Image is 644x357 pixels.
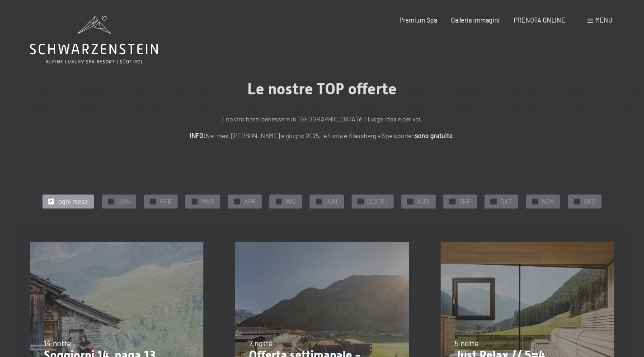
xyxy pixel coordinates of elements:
span: Menu [595,16,612,24]
p: Nei mesi [PERSON_NAME] e giugno 2025, le funivie Klausberg e Speikboden . [123,131,521,141]
span: 7 notte [249,338,273,348]
a: Premium Spa [400,16,437,24]
span: ✓ [49,199,53,204]
strong: INFO: [190,132,206,139]
span: DEZ [584,197,596,206]
span: ✓ [575,199,579,204]
strong: sono gratuite [415,132,453,139]
span: FEB [160,197,172,206]
span: ✓ [409,199,412,204]
span: ✓ [193,199,196,204]
span: JUN [325,197,338,206]
span: ✓ [235,199,239,204]
span: ✓ [492,199,495,204]
span: Le nostre TOP offerte [247,79,397,98]
p: Il nostro hotel benessere in [GEOGRAPHIC_DATA] è il luogo ideale per voi. [123,114,521,125]
span: ✓ [317,199,320,204]
span: SEP [459,197,470,206]
span: ✓ [359,199,362,204]
span: APR [244,197,256,206]
span: ✓ [277,199,280,204]
span: OKT [500,197,512,206]
span: MAI [286,197,296,206]
span: MAR [202,197,214,206]
a: PRENOTA ONLINE [514,16,565,24]
span: AUG [417,197,429,206]
span: ✓ [109,199,113,204]
span: ✓ [451,199,454,204]
a: Galleria immagini [451,16,500,24]
span: 5 notte [455,338,479,348]
span: ✓ [533,199,537,204]
span: JAN [118,197,130,206]
span: NOV [542,197,554,206]
span: ogni mese [58,197,88,206]
span: ✓ [151,199,155,204]
span: [DATE] [367,197,387,206]
span: 14 notte [44,338,71,348]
